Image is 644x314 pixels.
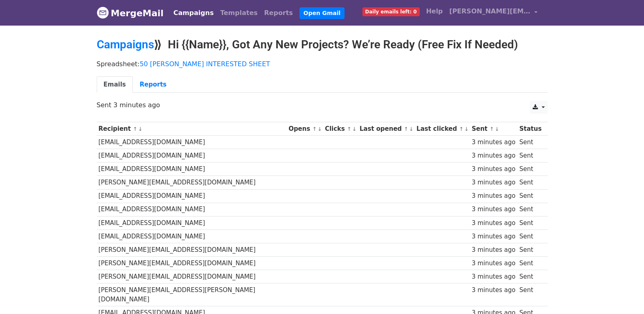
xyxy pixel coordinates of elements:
td: [EMAIL_ADDRESS][DOMAIN_NAME] [97,203,287,216]
p: Spreadsheet: [97,60,548,68]
td: Sent [517,162,543,176]
a: Open Gmail [299,7,345,19]
td: [PERSON_NAME][EMAIL_ADDRESS][DOMAIN_NAME] [97,176,287,189]
th: Last opened [358,122,414,136]
th: Opens [286,122,323,136]
td: Sent [517,189,543,203]
td: [EMAIL_ADDRESS][DOMAIN_NAME] [97,149,287,162]
a: Help [423,3,446,19]
th: Last clicked [414,122,470,136]
td: [EMAIL_ADDRESS][DOMAIN_NAME] [97,230,287,243]
a: MergeMail [97,4,164,22]
td: Sent [517,230,543,243]
th: Clicks [323,122,358,136]
div: 3 minutes ago [472,232,516,241]
img: MergeMail logo [97,6,109,19]
div: 3 minutes ago [472,259,516,268]
td: Sent [517,203,543,216]
td: [PERSON_NAME][EMAIL_ADDRESS][PERSON_NAME][DOMAIN_NAME] [97,284,287,306]
a: ↑ [404,126,408,132]
div: 3 minutes ago [472,191,516,201]
a: ↓ [138,126,143,132]
a: ↑ [347,126,351,132]
span: [PERSON_NAME][EMAIL_ADDRESS][DOMAIN_NAME] [449,6,531,16]
p: Sent 3 minutes ago [97,101,548,109]
a: [PERSON_NAME][EMAIL_ADDRESS][DOMAIN_NAME] [446,3,541,22]
h2: ⟫ Hi {{Name}}, Got Any New Projects? We’re Ready (Free Fix If Needed) [97,38,548,52]
a: Campaigns [170,5,217,21]
div: 3 minutes ago [472,245,516,255]
td: Sent [517,176,543,189]
a: Reports [133,76,173,93]
div: 3 minutes ago [472,151,516,160]
a: ↓ [352,126,357,132]
span: Daily emails left: 0 [362,7,420,16]
a: ↑ [312,126,317,132]
a: Emails [97,76,133,93]
a: Reports [261,5,296,21]
td: [PERSON_NAME][EMAIL_ADDRESS][DOMAIN_NAME] [97,257,287,270]
div: 3 minutes ago [472,272,516,282]
div: 3 minutes ago [472,165,516,174]
a: ↑ [133,126,137,132]
a: 50 [PERSON_NAME] INTERESTED SHEET [140,60,270,68]
th: Recipient [97,122,287,136]
td: [PERSON_NAME][EMAIL_ADDRESS][DOMAIN_NAME] [97,270,287,284]
td: Sent [517,270,543,284]
td: [EMAIL_ADDRESS][DOMAIN_NAME] [97,216,287,230]
th: Status [517,122,543,136]
td: Sent [517,284,543,306]
td: [EMAIL_ADDRESS][DOMAIN_NAME] [97,189,287,203]
a: ↑ [459,126,464,132]
a: Daily emails left: 0 [359,3,423,19]
td: [PERSON_NAME][EMAIL_ADDRESS][DOMAIN_NAME] [97,243,287,256]
td: Sent [517,149,543,162]
td: Sent [517,257,543,270]
td: Sent [517,243,543,256]
iframe: Chat Widget [603,275,644,314]
th: Sent [470,122,517,136]
a: ↓ [495,126,499,132]
td: Sent [517,136,543,149]
a: ↓ [409,126,414,132]
div: 3 minutes ago [472,286,516,295]
td: [EMAIL_ADDRESS][DOMAIN_NAME] [97,162,287,176]
div: 3 minutes ago [472,178,516,187]
a: ↓ [464,126,469,132]
a: ↑ [490,126,494,132]
div: 3 minutes ago [472,138,516,147]
div: 3 minutes ago [472,205,516,214]
a: ↓ [317,126,322,132]
td: Sent [517,216,543,230]
div: 3 minutes ago [472,219,516,228]
td: [EMAIL_ADDRESS][DOMAIN_NAME] [97,136,287,149]
a: Templates [217,5,261,21]
a: Campaigns [97,38,154,51]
